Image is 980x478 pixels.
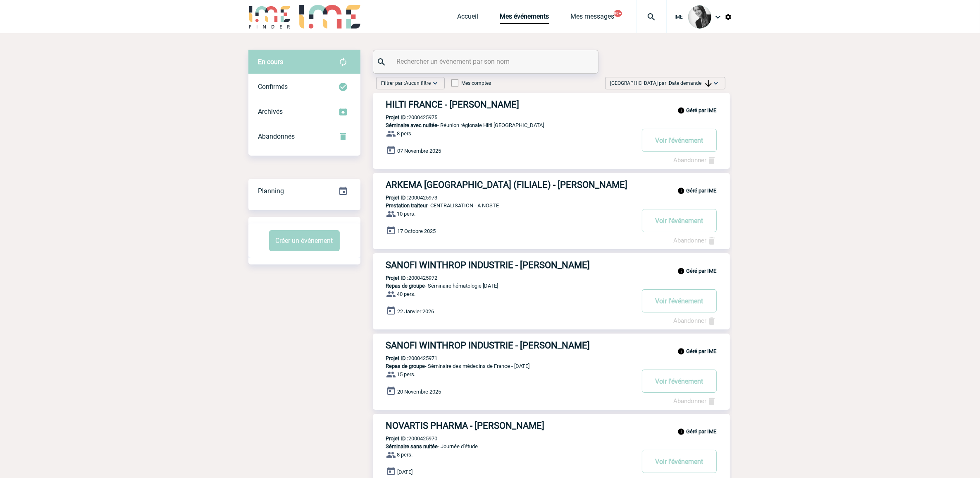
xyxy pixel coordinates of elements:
[373,195,438,201] p: 2000425973
[373,340,730,351] a: SANOFI WINTHROP INDUSTRIE - [PERSON_NAME]
[642,129,717,152] button: Voir l'événement
[398,469,413,475] span: [DATE]
[397,211,416,217] span: 10 pers.
[687,268,717,274] b: Géré par IME
[386,99,634,110] h3: HILTI FRANCE - [PERSON_NAME]
[687,107,717,113] b: Géré par IME
[395,55,579,67] input: Rechercher un événement par son nom
[386,443,438,449] span: Séminaire sans nuitée
[687,187,717,194] b: Géré par IME
[373,114,438,120] p: 2000425975
[373,443,634,449] p: - Journée d'étude
[386,114,409,120] b: Projet ID :
[373,180,730,190] a: ARKEMA [GEOGRAPHIC_DATA] (FILIALE) - [PERSON_NAME]
[248,178,360,203] a: Planning
[373,122,634,128] p: - Réunion régionale Hilti [GEOGRAPHIC_DATA]
[248,99,360,124] div: Retrouvez ici tous les événements que vous avez décidé d'archiver
[386,260,634,270] h3: SANOFI WINTHROP INDUSTRIE - [PERSON_NAME]
[642,370,717,393] button: Voir l'événement
[373,420,730,431] a: NOVARTIS PHARMA - [PERSON_NAME]
[386,283,425,289] span: Repas de groupe
[674,156,717,164] a: Abandonner
[677,428,685,435] img: info_black_24dp.svg
[258,132,295,140] span: Abandonnés
[669,80,712,86] span: Date demande
[386,355,409,361] b: Projet ID :
[248,50,360,74] div: Retrouvez ici tous vos évènements avant confirmation
[386,180,634,190] h3: ARKEMA [GEOGRAPHIC_DATA] (FILIALE) - [PERSON_NAME]
[397,131,413,137] span: 8 pers.
[431,79,439,87] img: baseline_expand_more_white_24dp-b.png
[373,435,438,442] p: 2000425970
[398,148,441,154] span: 07 Novembre 2025
[614,10,622,17] button: 99+
[373,363,634,369] p: - Séminaire des médecins de France - [DATE]
[674,397,717,405] a: Abandonner
[269,230,340,251] button: Créer un événement
[373,260,730,270] a: SANOFI WINTHROP INDUSTRIE - [PERSON_NAME]
[258,108,283,115] span: Archivés
[386,202,428,209] span: Prestation traiteur
[397,291,416,298] span: 40 pers.
[386,420,634,431] h3: NOVARTIS PHARMA - [PERSON_NAME]
[373,355,438,361] p: 2000425971
[674,237,717,244] a: Abandonner
[687,428,717,435] b: Géré par IME
[712,79,720,87] img: baseline_expand_more_white_24dp-b.png
[458,12,479,24] a: Accueil
[397,452,413,458] span: 8 pers.
[248,179,360,204] div: Retrouvez ici tous vos événements organisés par date et état d'avancement
[642,289,717,312] button: Voir l'événement
[405,80,431,86] span: Aucun filtre
[642,209,717,232] button: Voir l'événement
[248,124,360,149] div: Retrouvez ici tous vos événements annulés
[386,275,409,281] b: Projet ID :
[398,389,441,395] span: 20 Novembre 2025
[373,202,634,209] p: - CENTRALISATION - A NOSTE
[386,340,634,351] h3: SANOFI WINTHROP INDUSTRIE - [PERSON_NAME]
[386,195,409,201] b: Projet ID :
[398,308,434,315] span: 22 Janvier 2026
[687,348,717,354] b: Géré par IME
[386,122,438,128] span: Séminaire avec nuitée
[248,5,291,29] img: IME-Finder
[610,79,712,87] span: [GEOGRAPHIC_DATA] par :
[705,80,712,87] img: arrow_downward.png
[397,372,416,378] span: 15 pers.
[373,275,438,281] p: 2000425972
[675,14,683,20] span: IME
[677,348,685,355] img: info_black_24dp.svg
[382,79,431,87] span: Filtrer par :
[677,267,685,275] img: info_black_24dp.svg
[258,58,284,66] span: En cours
[373,283,634,289] p: - Séminaire hématologie [DATE]
[677,107,685,114] img: info_black_24dp.svg
[674,317,717,324] a: Abandonner
[642,450,717,473] button: Voir l'événement
[688,5,711,29] img: 101050-0.jpg
[386,363,425,369] span: Repas de groupe
[373,99,730,110] a: HILTI FRANCE - [PERSON_NAME]
[500,12,549,24] a: Mes événements
[677,187,685,195] img: info_black_24dp.svg
[386,435,409,442] b: Projet ID :
[258,83,288,91] span: Confirmés
[451,80,491,86] label: Mes comptes
[398,228,436,234] span: 17 Octobre 2025
[258,187,284,195] span: Planning
[571,12,615,24] a: Mes messages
